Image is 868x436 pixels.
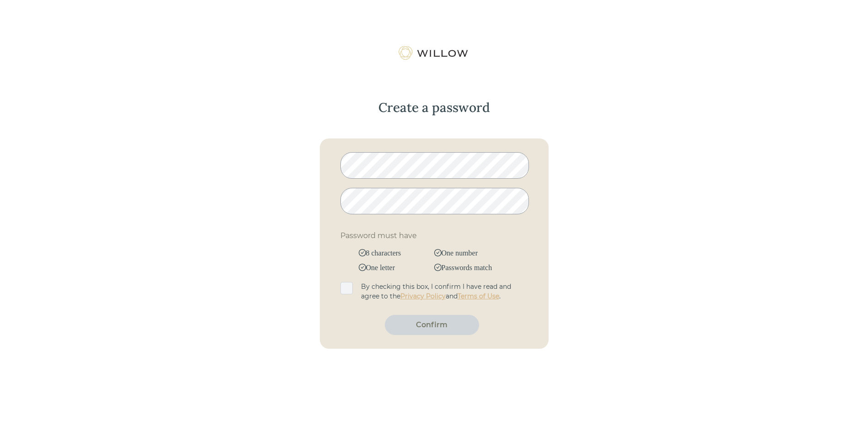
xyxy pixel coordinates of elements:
[359,249,366,256] span: check-circle
[395,319,469,330] div: Confirm
[378,99,490,116] div: Create a password
[400,292,446,300] a: Privacy Policy
[359,246,434,261] div: 8 characters
[361,282,528,301] div: By checking this box, I confirm I have read and agree to the and .
[434,261,510,275] div: Passwords match
[458,292,499,301] div: Terms of Use
[434,264,442,271] span: check-circle
[458,292,499,300] a: Terms of Use
[359,261,434,275] div: One letter
[359,264,366,271] span: check-circle
[434,249,442,256] span: check-circle
[385,315,479,335] button: Confirm
[340,230,417,241] div: Password must have
[400,292,446,301] div: Privacy Policy
[434,246,510,261] div: One number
